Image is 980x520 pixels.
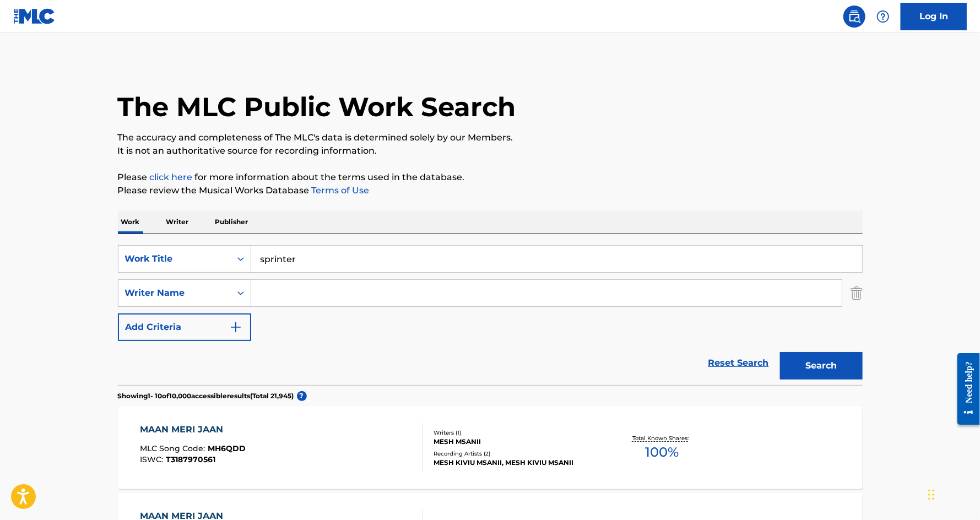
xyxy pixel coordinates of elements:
p: Writer [163,210,192,234]
span: T3187970561 [166,454,215,464]
a: Terms of Use [310,185,370,196]
img: help [876,10,890,23]
div: MAAN MERI JAAN [140,423,246,436]
p: Please for more information about the terms used in the database. [118,171,863,184]
div: MESH KIVIU MSANII, MESH KIVIU MSANII [434,458,600,468]
img: search [848,10,861,23]
div: Writer Name [125,286,224,300]
a: Public Search [843,6,865,28]
p: Work [118,210,143,234]
span: MLC Song Code : [140,443,208,453]
div: Drag [928,478,935,511]
a: MAAN MERI JAANMLC Song Code:MH6QDDISWC:T3187970561Writers (1)MESH MSANIIRecording Artists (2)MESH... [118,407,863,489]
div: Help [872,6,894,28]
span: MH6QDD [208,443,246,453]
h1: The MLC Public Work Search [118,90,516,123]
iframe: Resource Center [949,345,980,434]
div: Work Title [125,252,224,266]
a: Reset Search [703,351,775,375]
div: Recording Artists ( 2 ) [434,449,600,458]
a: Log In [901,3,967,30]
span: ISWC : [140,454,166,464]
a: click here [150,172,193,182]
button: Add Criteria [118,313,251,341]
form: Search Form [118,245,863,385]
p: Showing 1 - 10 of 10,000 accessible results (Total 21,945 ) [118,391,294,401]
p: Total Known Shares: [632,434,691,442]
img: MLC Logo [13,8,56,24]
div: MESH MSANII [434,437,600,447]
p: The accuracy and completeness of The MLC's data is determined solely by our Members. [118,131,863,144]
iframe: Chat Widget [925,467,980,520]
button: Search [780,352,863,380]
span: 100 % [645,442,679,462]
p: Please review the Musical Works Database [118,184,863,197]
img: 9d2ae6d4665cec9f34b9.svg [229,321,242,334]
p: It is not an authoritative source for recording information. [118,144,863,158]
p: Publisher [212,210,252,234]
span: ? [297,391,307,401]
div: Writers ( 1 ) [434,429,600,437]
img: Delete Criterion [851,279,863,307]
